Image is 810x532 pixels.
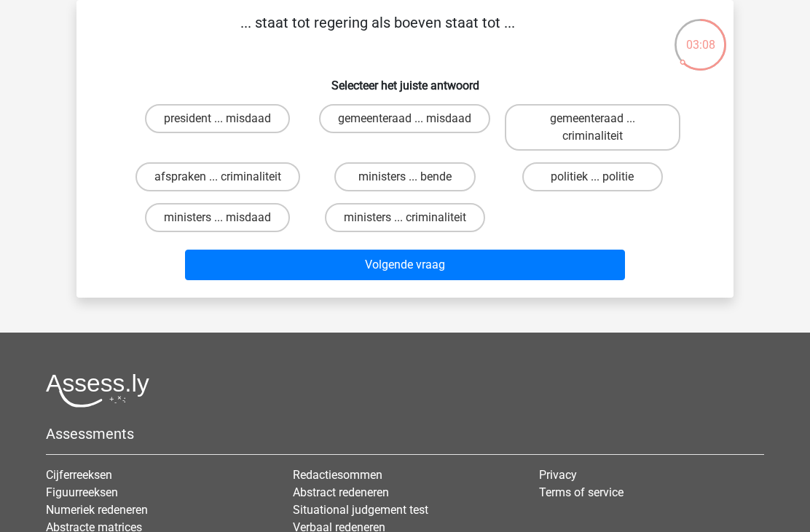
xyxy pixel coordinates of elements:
[100,67,710,92] h6: Selecteer het juiste antwoord
[539,485,624,499] a: Terms of service
[522,162,663,191] label: politiek ... politie
[46,425,764,442] h5: Assessments
[319,104,490,133] label: gemeenteraad ... misdaad
[539,468,577,482] a: Privacy
[145,203,290,232] label: ministers ... misdaad
[293,503,428,517] a: Situational judgement test
[46,468,112,482] a: Cijferreeksen
[293,468,382,482] a: Redactiesommen
[46,373,149,408] img: Assessly logo
[46,503,148,517] a: Numeriek redeneren
[673,17,728,54] div: 03:08
[100,12,656,55] p: ... staat tot regering als boeven staat tot ...
[145,104,290,133] label: president ... misdaad
[135,162,300,191] label: afspraken ... criminaliteit
[185,250,626,280] button: Volgende vraag
[293,485,389,499] a: Abstract redeneren
[46,485,118,499] a: Figuurreeksen
[505,104,680,151] label: gemeenteraad ... criminaliteit
[325,203,485,232] label: ministers ... criminaliteit
[334,162,475,191] label: ministers ... bende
